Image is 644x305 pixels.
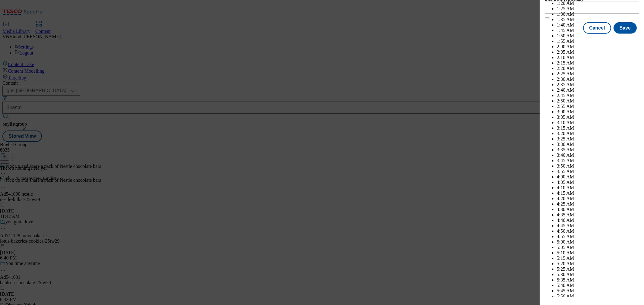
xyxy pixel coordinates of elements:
[557,55,639,60] li: 2:10 AM
[557,207,639,212] li: 4:30 AM
[557,234,639,239] li: 4:55 AM
[557,239,639,245] li: 5:00 AM
[583,22,611,34] button: Cancel
[557,169,639,174] li: 3:55 AM
[557,60,639,66] li: 2:15 AM
[557,39,639,44] li: 1:55 AM
[557,49,639,55] li: 2:05 AM
[557,245,639,250] li: 5:05 AM
[557,98,639,104] li: 2:50 AM
[557,266,639,272] li: 5:25 AM
[557,87,639,93] li: 2:40 AM
[557,136,639,142] li: 3:25 AM
[614,22,637,34] button: Save
[557,44,639,49] li: 2:00 AM
[557,180,639,185] li: 4:05 AM
[557,66,639,71] li: 2:20 AM
[557,272,639,277] li: 5:30 AM
[557,33,639,39] li: 1:50 AM
[557,185,639,190] li: 4:10 AM
[557,93,639,98] li: 2:45 AM
[557,163,639,169] li: 3:50 AM
[557,28,639,33] li: 1:45 AM
[545,2,639,14] input: Enter Date
[557,283,639,288] li: 5:40 AM
[557,190,639,196] li: 4:15 AM
[557,120,639,125] li: 3:10 AM
[557,174,639,180] li: 4:00 AM
[557,196,639,201] li: 4:20 AM
[557,256,639,261] li: 5:15 AM
[557,104,639,109] li: 2:55 AM
[557,142,639,147] li: 3:30 AM
[557,223,639,228] li: 4:45 AM
[557,218,639,223] li: 4:40 AM
[557,212,639,218] li: 4:35 AM
[557,152,639,158] li: 3:40 AM
[557,11,639,17] li: 1:30 AM
[557,201,639,207] li: 4:25 AM
[557,71,639,77] li: 2:25 AM
[557,109,639,115] li: 3:00 AM
[557,125,639,131] li: 3:15 AM
[557,294,639,299] li: 5:50 AM
[557,6,639,11] li: 1:25 AM
[557,77,639,82] li: 2:30 AM
[557,250,639,256] li: 5:10 AM
[557,17,639,22] li: 1:35 AM
[557,288,639,294] li: 5:45 AM
[557,22,639,28] li: 1:40 AM
[557,115,639,120] li: 3:05 AM
[557,131,639,136] li: 3:20 AM
[557,82,639,87] li: 2:35 AM
[557,277,639,283] li: 5:35 AM
[557,147,639,152] li: 3:35 AM
[557,228,639,234] li: 4:50 AM
[557,1,639,6] li: 1:20 AM
[557,261,639,266] li: 5:20 AM
[557,158,639,163] li: 3:45 AM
